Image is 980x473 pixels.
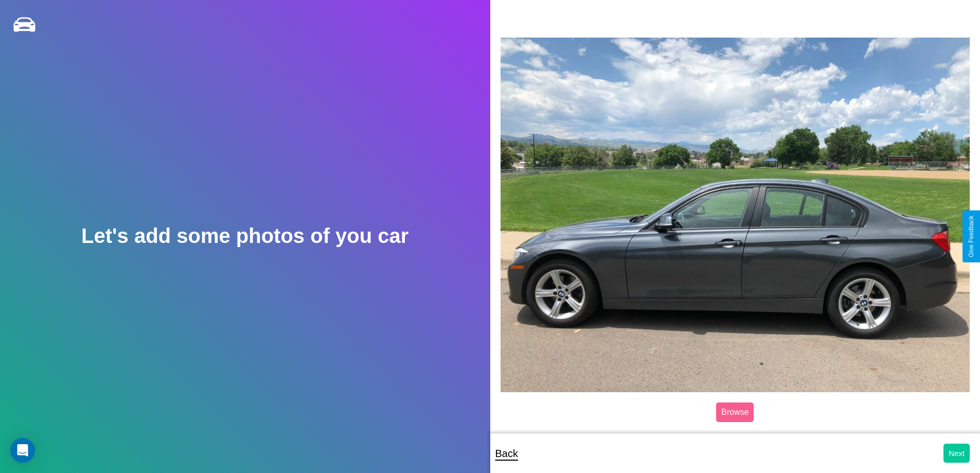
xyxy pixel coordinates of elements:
[943,444,970,463] button: Next
[968,216,975,257] div: Give Feedback
[81,224,408,248] h2: Let's add some photos of you car
[495,444,518,463] p: Back
[10,438,35,463] div: Open Intercom Messenger
[716,402,754,422] label: Browse
[501,38,970,392] img: posted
